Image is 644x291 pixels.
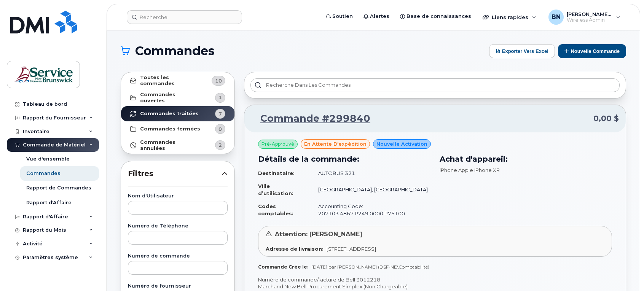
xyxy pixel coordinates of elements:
[261,141,294,148] span: Pré-Approuvé
[140,139,201,151] strong: Commandes annulées
[327,246,376,252] span: [STREET_ADDRESS]
[275,231,362,238] span: Attention: [PERSON_NAME]
[266,246,324,252] strong: Adresse de livraison:
[258,203,293,216] strong: Codes comptables:
[218,94,222,101] span: 1
[128,284,228,289] label: Numéro de fournisseur
[218,142,222,149] span: 2
[140,126,200,132] strong: Commandes fermées
[304,140,367,148] span: en attente d'expédition
[218,110,222,118] span: 7
[140,75,201,87] strong: Toutes les commandes
[250,78,620,92] input: Recherche dans les commandes
[128,194,228,199] label: Nom d'Utilisateur
[218,126,222,133] span: 0
[251,112,370,126] a: Commande #299840
[258,183,293,196] strong: Ville d’utilisation:
[121,106,234,121] a: Commandes traitées7
[258,264,308,270] strong: Commande Crée le:
[135,45,215,57] span: Commandes
[440,153,612,165] h3: Achat d'appareil:
[258,283,612,290] p: Marchand New Bell Procurement Simplex (Non Chargeable)
[311,180,430,200] td: [GEOGRAPHIC_DATA], [GEOGRAPHIC_DATA]
[311,264,429,270] span: [DATE] par [PERSON_NAME] (DSF-NE\Comptabilité)
[258,170,295,176] strong: Destinataire:
[121,72,234,89] a: Toutes les commandes10
[121,89,234,107] a: Commandes ouvertes1
[558,44,626,58] button: Nouvelle commande
[215,77,222,84] span: 10
[140,92,201,104] strong: Commandes ouvertes
[311,167,430,180] td: AUTOBUS 321
[440,167,500,173] span: iPhone Apple iPhone XR
[311,200,430,220] td: Accounting Code: 207103.4867.P249.0000.P75100
[128,168,222,179] span: Filtres
[489,44,555,58] button: Exporter vers Excel
[258,153,430,165] h3: Détails de la commande:
[121,137,234,154] a: Commandes annulées2
[593,113,619,124] span: 0,00 $
[128,224,228,229] label: Numéro de Téléphone
[121,121,234,137] a: Commandes fermées0
[128,254,228,259] label: Numéro de commande
[140,111,199,117] strong: Commandes traitées
[376,140,427,148] span: Nouvelle activation
[258,276,612,283] p: Numéro de commande/facture de Bell 3012218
